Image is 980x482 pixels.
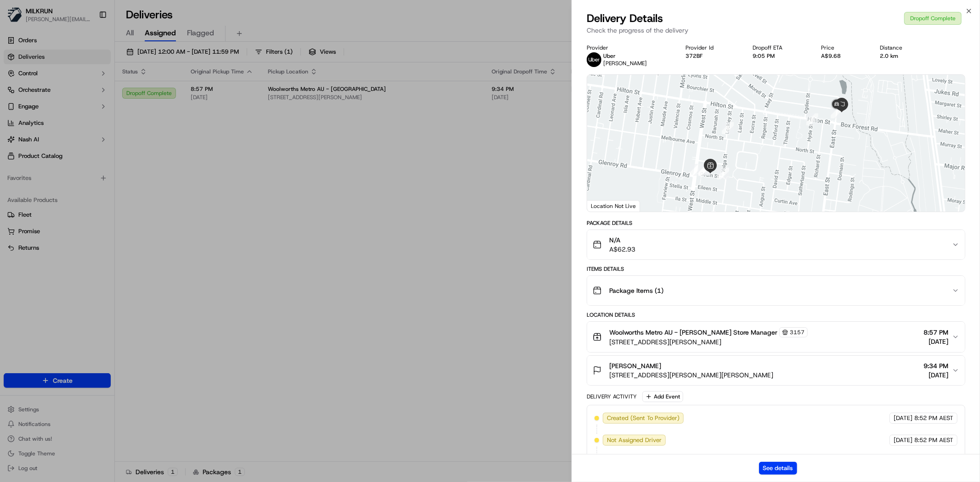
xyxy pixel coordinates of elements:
[587,44,671,51] div: Provider
[609,337,808,347] span: [STREET_ADDRESS][PERSON_NAME]
[587,230,965,259] button: N/AA$62.93
[607,436,662,444] span: Not Assigned Driver
[686,52,703,60] button: 372BF
[914,414,953,422] span: 8:52 PM AEST
[790,329,804,336] span: 3157
[609,235,635,245] span: N/A
[698,163,710,175] div: 4
[587,322,965,352] button: Woolworths Metro AU - [PERSON_NAME] Store Manager3157[STREET_ADDRESS][PERSON_NAME]8:57 PM[DATE]
[914,436,953,444] span: 8:52 PM AEST
[923,370,948,380] span: [DATE]
[880,52,926,60] div: 2.0 km
[722,122,734,134] div: 1
[894,414,912,422] span: [DATE]
[642,391,683,402] button: Add Event
[609,328,777,337] span: Woolworths Metro AU - [PERSON_NAME] Store Manager
[821,52,865,60] div: A$9.68
[821,44,865,51] div: Price
[609,245,635,254] span: A$62.93
[686,44,738,51] div: Provider Id
[603,60,647,67] span: [PERSON_NAME]
[717,168,729,179] div: 5
[690,164,702,176] div: 2
[609,361,661,370] span: [PERSON_NAME]
[831,106,843,118] div: 7
[753,52,806,60] div: 9:05 PM
[609,286,663,295] span: Package Items ( 1 )
[806,113,818,125] div: 6
[923,328,948,337] span: 8:57 PM
[607,414,680,422] span: Created (Sent To Provider)
[923,361,948,370] span: 9:34 PM
[587,26,965,35] p: Check the progress of the delivery
[587,356,965,385] button: [PERSON_NAME][STREET_ADDRESS][PERSON_NAME][PERSON_NAME]9:34 PM[DATE]
[587,219,965,227] div: Package Details
[587,393,637,400] div: Delivery Activity
[587,11,663,26] span: Delivery Details
[587,265,965,273] div: Items Details
[880,44,926,51] div: Distance
[753,44,806,51] div: Dropoff ETA
[603,52,647,60] p: Uber
[759,462,797,475] button: See details
[923,337,948,346] span: [DATE]
[587,311,965,319] div: Location Details
[609,370,773,380] span: [STREET_ADDRESS][PERSON_NAME][PERSON_NAME]
[587,52,601,67] img: uber-new-logo.jpeg
[587,276,965,305] button: Package Items (1)
[587,200,640,212] div: Location Not Live
[894,436,912,444] span: [DATE]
